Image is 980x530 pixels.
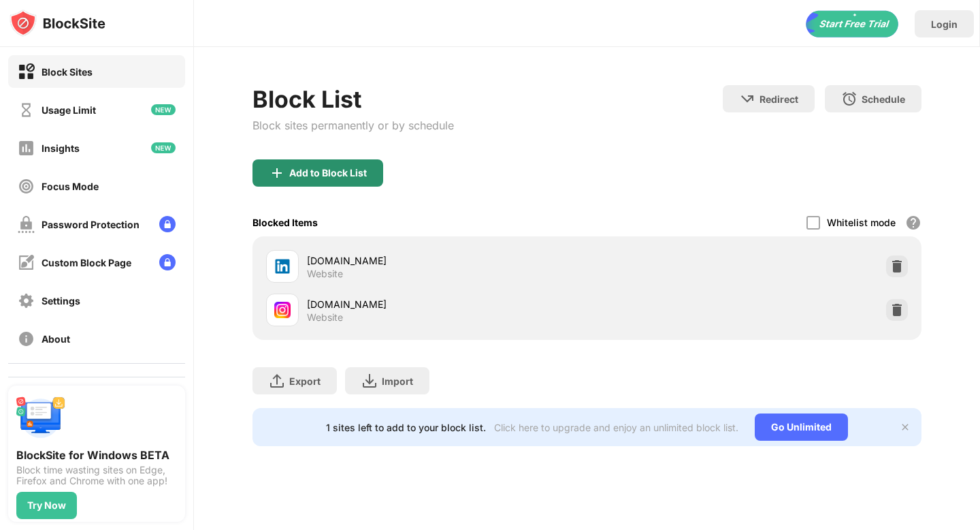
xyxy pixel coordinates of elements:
[42,66,93,78] div: Block Sites
[18,140,35,157] img: insights-off.svg
[289,375,321,387] div: Export
[18,292,35,309] img: settings-off.svg
[274,302,291,318] img: favicons
[18,216,35,233] img: password-protection-off.svg
[307,297,587,311] div: [DOMAIN_NAME]
[42,333,70,345] div: About
[252,85,454,113] div: Block List
[307,311,343,324] div: Website
[159,216,176,232] img: lock-menu.svg
[18,330,35,347] img: about-off.svg
[10,10,105,37] img: logo-blocksite.svg
[18,178,35,195] img: focus-off.svg
[42,295,80,307] div: Settings
[159,254,176,270] img: lock-menu.svg
[806,10,898,37] div: animation
[307,268,343,280] div: Website
[252,217,318,228] div: Blocked Items
[42,219,140,230] div: Password Protection
[494,422,738,433] div: Click here to upgrade and enjoy an unlimited block list.
[16,394,65,443] img: push-desktop.svg
[307,253,587,268] div: [DOMAIN_NAME]
[16,448,177,462] div: BlockSite for Windows BETA
[755,414,848,441] div: Go Unlimited
[18,254,35,271] img: customize-block-page-off.svg
[289,168,367,178] div: Add to Block List
[151,104,176,115] img: new-icon.svg
[900,422,911,433] img: x-button.svg
[42,181,99,192] div: Focus Mode
[862,93,905,105] div: Schedule
[827,217,896,228] div: Whitelist mode
[42,104,96,116] div: Usage Limit
[42,257,131,268] div: Custom Block Page
[27,500,66,511] div: Try Now
[16,465,177,486] div: Block time wasting sites on Edge, Firefox and Chrome with one app!
[42,142,80,154] div: Insights
[252,119,454,132] div: Block sites permanently or by schedule
[18,102,35,119] img: time-usage-off.svg
[274,258,291,275] img: favicons
[326,422,486,433] div: 1 sites left to add to your block list.
[151,142,176,153] img: new-icon.svg
[18,63,35,80] img: block-on.svg
[759,93,798,105] div: Redirect
[931,18,958,30] div: Login
[382,375,413,387] div: Import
